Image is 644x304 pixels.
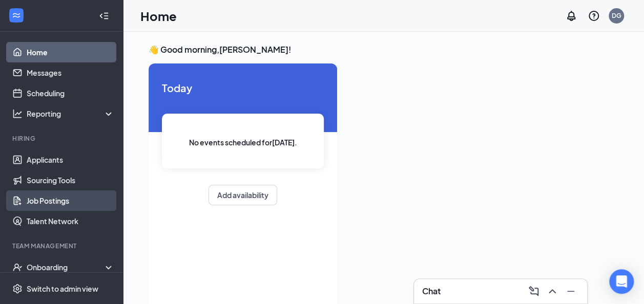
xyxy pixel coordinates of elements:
svg: ComposeMessage [528,285,540,297]
h3: Chat [422,286,441,297]
button: ComposeMessage [526,283,542,299]
div: Open Intercom Messenger [609,269,634,294]
a: Job Postings [27,190,114,211]
svg: Collapse [99,11,109,21]
div: Team Management [12,242,112,250]
button: Minimize [563,283,579,299]
span: No events scheduled for [DATE] . [189,137,297,148]
svg: UserCheck [12,262,23,272]
span: Today [162,80,324,96]
a: Sourcing Tools [27,170,114,190]
a: Applicants [27,149,114,170]
svg: WorkstreamLogo [11,10,22,20]
a: Scheduling [27,83,114,103]
h1: Home [140,7,177,25]
h3: 👋 Good morning, [PERSON_NAME] ! [149,44,618,55]
div: Hiring [12,134,112,143]
svg: Settings [12,284,23,294]
div: Switch to admin view [27,284,98,294]
a: Home [27,42,114,62]
button: Add availability [209,185,277,205]
div: Onboarding [27,262,106,272]
a: Messages [27,62,114,83]
button: ChevronUp [544,283,560,299]
a: Talent Network [27,211,114,231]
svg: Analysis [12,108,23,119]
svg: Minimize [565,285,577,297]
div: Reporting [27,108,115,119]
div: DG [612,11,621,20]
svg: Notifications [565,10,577,22]
svg: ChevronUp [546,285,558,297]
svg: QuestionInfo [588,10,600,22]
